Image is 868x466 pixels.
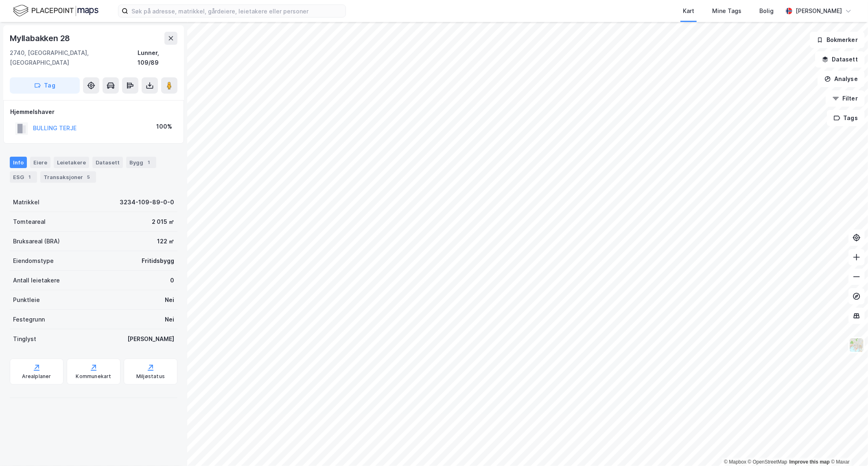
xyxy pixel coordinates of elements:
div: Mine Tags [712,6,741,16]
div: 5 [85,173,93,181]
div: 3234-109-89-0-0 [120,197,174,207]
img: logo.f888ab2527a4732fd821a326f86c7f29.svg [13,4,98,18]
div: Bygg [126,157,156,168]
div: Transaksjoner [40,171,96,183]
div: Hjemmelshaver [10,107,177,117]
div: 122 ㎡ [157,236,174,246]
div: Punktleie [13,295,40,305]
div: Tomteareal [13,217,46,227]
img: Z [849,337,864,353]
div: 0 [170,276,174,285]
button: Datasett [815,51,865,68]
div: Bruksareal (BRA) [13,236,60,246]
iframe: Chat Widget [827,427,868,466]
div: Eiendomstype [13,256,54,266]
a: Mapbox [724,459,746,465]
div: Datasett [92,157,123,168]
button: Bokmerker [810,32,865,48]
div: 2 015 ㎡ [152,217,174,227]
div: Kommunekart [76,373,111,380]
button: Analyse [818,71,865,87]
button: Tags [827,110,865,126]
button: Tag [10,77,80,94]
div: [PERSON_NAME] [127,334,174,344]
div: Matrikkel [13,197,39,207]
div: Kart [683,6,694,16]
div: ESG [10,171,37,183]
div: 1 [145,158,153,166]
button: Filter [826,90,865,107]
div: Antall leietakere [13,276,60,285]
input: Søk på adresse, matrikkel, gårdeiere, leietakere eller personer [128,5,345,17]
a: Improve this map [789,459,830,465]
div: Fritidsbygg [142,256,174,266]
div: Leietakere [54,157,89,168]
a: OpenStreetMap [748,459,787,465]
div: Info [10,157,27,168]
div: Myllabakken 28 [10,32,72,45]
div: Arealplaner [22,373,51,380]
div: Tinglyst [13,334,36,344]
div: [PERSON_NAME] [796,6,842,16]
div: 2740, [GEOGRAPHIC_DATA], [GEOGRAPHIC_DATA] [10,48,138,68]
div: 100% [156,122,172,131]
div: Festegrunn [13,315,45,324]
div: Bolig [759,6,774,16]
div: Miljøstatus [136,373,165,380]
div: Eiere [30,157,50,168]
div: Lunner, 109/89 [138,48,177,68]
div: Nei [165,315,174,324]
div: Nei [165,295,174,305]
div: 1 [26,173,34,181]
